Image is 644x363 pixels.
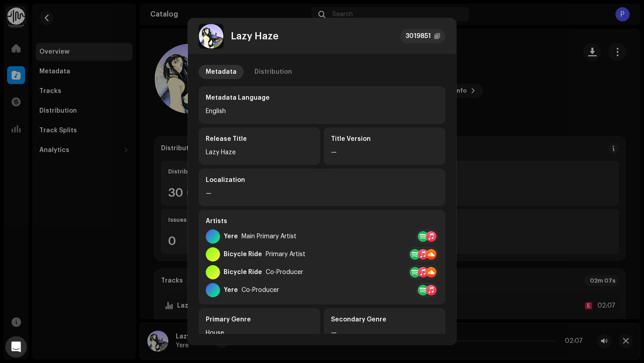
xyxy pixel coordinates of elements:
[206,188,438,199] div: —
[5,336,27,358] div: Open Intercom Messenger
[206,328,313,338] div: House
[224,269,262,276] div: Bicycle Ride
[206,217,438,226] div: Artists
[331,135,438,144] div: Title Version
[331,315,438,324] div: Secondary Genre
[331,147,438,158] div: —
[199,24,224,49] img: 3b071a0f-c4a4-4cbd-a777-87c8e9bb4081
[331,328,438,338] div: —
[224,233,238,240] div: Yere
[241,233,297,240] div: Main Primary Artist
[266,251,305,258] div: Primary Artist
[206,135,313,144] div: Release Title
[241,287,279,294] div: Co-Producer
[206,65,237,79] div: Metadata
[266,269,303,276] div: Co-Producer
[231,31,279,42] div: Lazy Haze
[254,65,292,79] div: Distribution
[224,251,262,258] div: Bicycle Ride
[206,93,438,102] div: Metadata Language
[206,315,313,324] div: Primary Genre
[206,176,438,185] div: Localization
[224,287,238,294] div: Yere
[206,106,438,117] div: English
[406,31,431,42] div: 3019851
[206,147,313,158] div: Lazy Haze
